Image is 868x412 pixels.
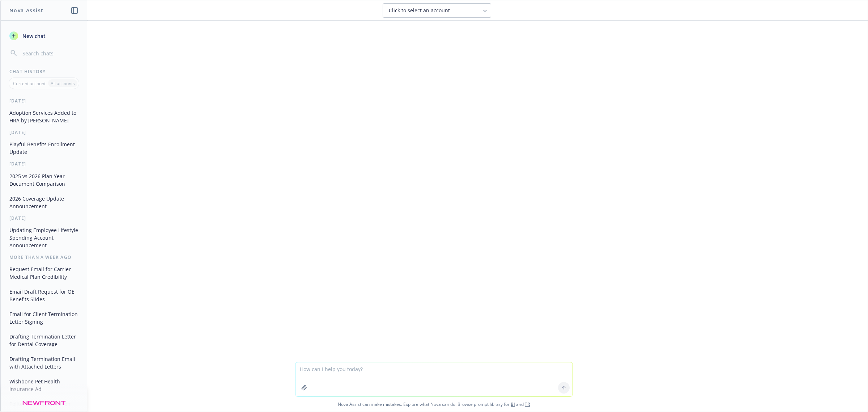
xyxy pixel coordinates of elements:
h1: Nova Assist [9,7,43,14]
button: Request Email for Carrier Medical Plan Credibility [7,263,81,283]
button: Drafting Termination Email with Attached Letters [7,353,81,373]
div: [DATE] [1,98,87,104]
span: New chat [21,32,46,40]
div: [DATE] [1,161,87,167]
button: Wishbone Pet Health Insurance Ad [7,375,81,395]
p: Current account [13,80,46,87]
button: Drafting Termination Letter for Dental Coverage [7,331,81,350]
button: Email Draft Request for OE Benefits Slides [7,286,81,305]
p: All accounts [51,80,75,87]
a: BI [511,401,515,407]
button: Email for Client Termination Letter Signing [7,308,81,328]
span: Click to select an account [389,7,450,14]
div: More than a week ago [1,254,87,260]
div: Chat History [1,68,87,75]
span: Nova Assist can make mistakes. Explore what Nova can do: Browse prompt library for and [3,397,865,412]
button: Click to select an account [383,3,491,18]
input: Search chats [21,48,78,58]
button: Playful Benefits Enrollment Update [7,138,81,158]
div: [DATE] [1,129,87,135]
button: 2026 Coverage Update Announcement [7,193,81,212]
button: 2025 vs 2026 Plan Year Document Comparison [7,170,81,190]
button: Adoption Services Added to HRA by [PERSON_NAME] [7,107,81,126]
button: Updating Employee Lifestyle Spending Account Announcement [7,224,81,251]
button: New chat [7,29,81,42]
a: TR [525,401,530,407]
div: [DATE] [1,215,87,221]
